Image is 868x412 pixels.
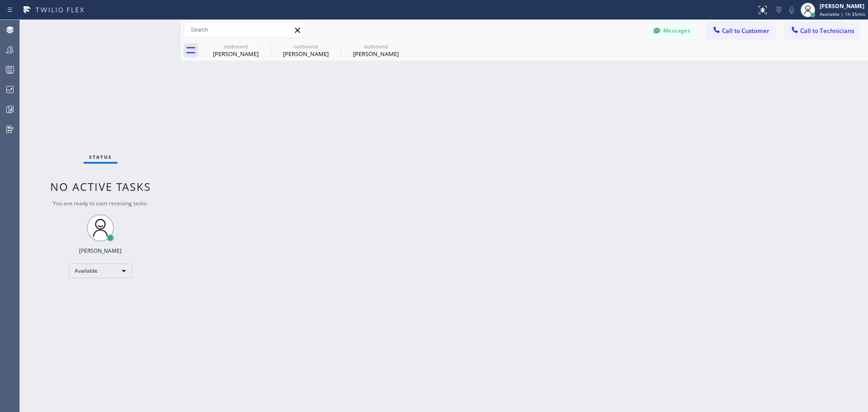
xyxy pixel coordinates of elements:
div: [PERSON_NAME] [272,50,340,58]
div: outbound [272,43,340,50]
div: [PERSON_NAME] [79,247,122,255]
span: No active tasks [50,179,151,194]
span: Call to Customer [722,27,769,35]
div: [PERSON_NAME] [202,50,270,58]
button: Mute [785,4,798,16]
span: You are ready to start receiving tasks. [53,199,148,207]
span: Status [89,154,112,160]
div: outbound [202,43,270,50]
span: Call to Technicians [800,27,854,35]
div: Zach Aulick [272,40,340,61]
div: Andrea Narike [342,40,410,61]
button: Call to Customer [706,22,775,39]
div: Available [69,264,132,278]
input: Search [184,23,305,37]
div: Greg Walter [202,40,270,61]
button: Messages [647,22,697,39]
button: Call to Technicians [784,22,859,39]
div: outbound [342,43,410,50]
span: Available | 1h 35min [820,11,865,17]
div: [PERSON_NAME] [820,2,865,10]
div: [PERSON_NAME] [342,50,410,58]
